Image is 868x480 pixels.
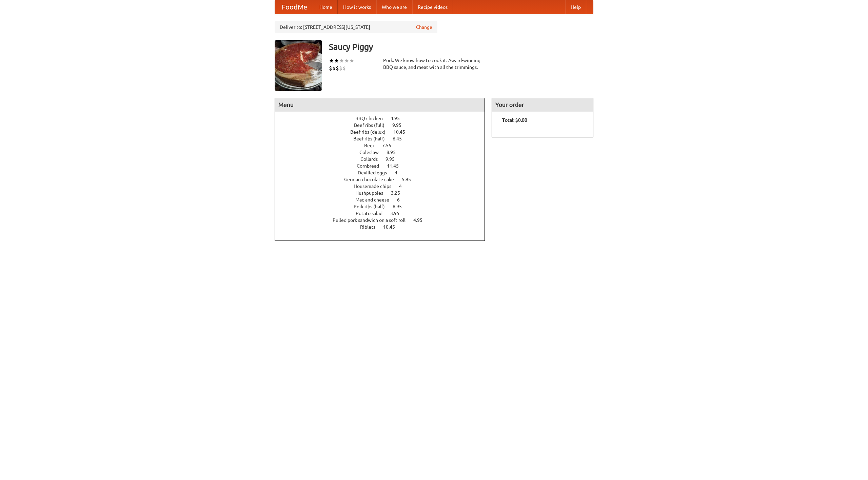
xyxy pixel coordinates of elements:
img: angular.jpg [275,40,322,91]
a: BBQ chicken 4.95 [355,116,412,121]
a: Beef ribs (delux) 10.45 [350,129,418,135]
span: 6 [397,197,407,203]
span: German chocolate cake [344,177,401,182]
a: Beef ribs (half) 6.45 [353,136,414,141]
span: 3.95 [390,211,406,216]
span: Beef ribs (half) [353,136,392,141]
span: 4.95 [391,116,407,121]
a: Recipe videos [412,0,453,14]
a: How it works [338,0,376,14]
a: Help [565,0,586,14]
span: 9.95 [386,156,401,162]
span: 9.95 [392,122,408,128]
a: Beer 7.55 [364,143,404,148]
span: Housemade chips [354,184,398,189]
span: 10.45 [383,224,402,230]
h4: Menu [275,98,485,112]
span: 7.55 [382,143,398,148]
a: Potato salad 3.95 [356,211,412,216]
span: 11.45 [387,163,406,169]
a: Pork ribs (half) 6.95 [354,204,414,209]
span: Coleslaw [359,150,386,155]
span: 8.95 [387,150,402,155]
span: Beer [364,143,381,148]
span: 5.95 [402,177,418,182]
span: Riblets [360,224,382,230]
span: Collards [360,156,384,162]
h3: Saucy Piggy [329,40,593,54]
a: Beef ribs (full) 9.95 [354,122,414,128]
div: Deliver to: [STREET_ADDRESS][US_STATE] [275,21,437,33]
span: Beef ribs (full) [354,122,391,128]
div: Pork. We know how to cook it. Award-winning BBQ sauce, and meat with all the trimmings. [383,57,485,71]
span: Mac and cheese [355,197,396,203]
a: Riblets 10.45 [360,224,408,230]
a: Home [314,0,338,14]
a: Change [416,24,432,31]
a: FoodMe [275,0,314,14]
span: 3.25 [391,190,407,196]
li: $ [342,64,346,72]
h4: Your order [492,98,593,112]
span: Hushpuppies [355,190,390,196]
span: Pork ribs (half) [354,204,392,209]
a: Devilled eggs 4 [358,170,410,175]
span: Devilled eggs [358,170,394,175]
li: ★ [329,57,334,64]
li: ★ [349,57,354,64]
a: Hushpuppies 3.25 [355,190,413,196]
a: Collards 9.95 [360,156,407,162]
li: ★ [334,57,339,64]
span: 10.45 [393,129,412,135]
a: Housemade chips 4 [354,184,414,189]
span: 4 [395,170,404,175]
span: Cornbread [357,163,386,169]
li: ★ [344,57,349,64]
a: Cornbread 11.45 [357,163,411,169]
span: 4.95 [413,217,429,223]
b: Total: $0.00 [502,117,527,123]
li: $ [329,64,332,72]
a: Pulled pork sandwich on a soft roll 4.95 [333,217,435,223]
span: Potato salad [356,211,389,216]
span: Beef ribs (delux) [350,129,392,135]
a: Who we are [376,0,412,14]
a: Coleslaw 8.95 [359,150,408,155]
span: Pulled pork sandwich on a soft roll [333,217,412,223]
li: ★ [339,57,344,64]
li: $ [339,64,342,72]
li: $ [332,64,336,72]
span: BBQ chicken [355,116,390,121]
span: 6.45 [393,136,409,141]
span: 4 [399,184,409,189]
a: German chocolate cake 5.95 [344,177,423,182]
li: $ [336,64,339,72]
span: 6.95 [393,204,409,209]
a: Mac and cheese 6 [355,197,412,203]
